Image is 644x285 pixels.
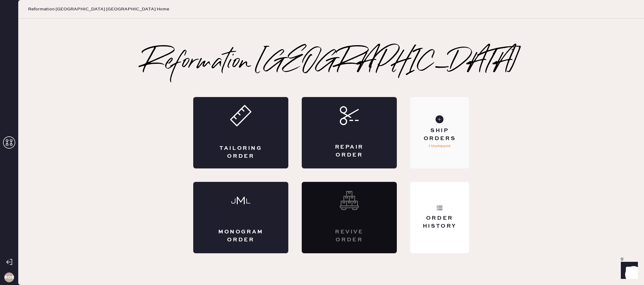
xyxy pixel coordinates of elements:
div: Revive order [326,228,372,244]
p: 1 Unshipped [429,142,450,150]
h2: Reformation [GEOGRAPHIC_DATA] [143,51,520,75]
div: Interested? Contact us at care@hemster.co [302,182,397,253]
div: Tailoring Order [218,145,264,160]
div: Ship Orders [415,127,464,142]
span: Reformation [GEOGRAPHIC_DATA] [GEOGRAPHIC_DATA] Home [28,6,169,12]
div: Repair Order [326,143,372,159]
iframe: Front Chat [615,258,641,284]
div: Order History [415,215,464,230]
h3: ROBCA [4,275,14,280]
div: Monogram Order [218,228,264,244]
